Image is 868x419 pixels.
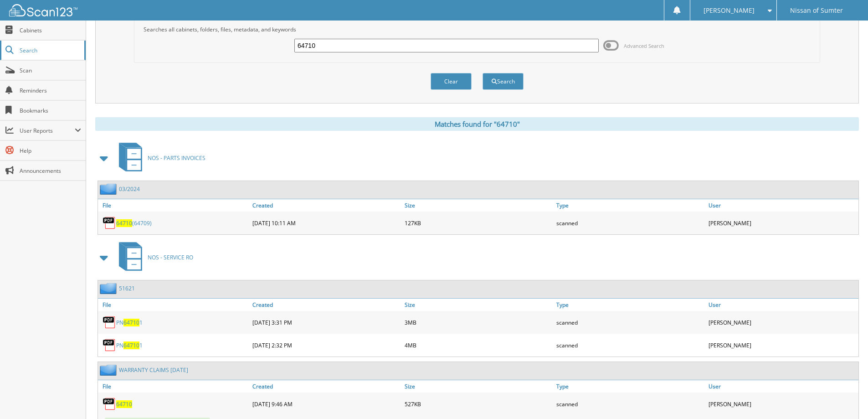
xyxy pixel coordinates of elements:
img: folder2.png [100,364,119,376]
span: Reminders [20,87,81,94]
img: folder2.png [100,183,119,195]
span: 64710 [116,219,132,227]
div: 127KB [402,214,555,232]
div: [DATE] 2:32 PM [250,336,402,354]
iframe: Chat Widget [822,375,868,419]
a: PN647101 [116,341,143,349]
img: folder2.png [100,283,119,294]
img: PDF.png [103,338,116,352]
span: NOS - SERVICE RO [148,253,193,261]
button: Search [483,73,524,90]
a: 51621 [119,285,135,292]
img: PDF.png [103,397,116,411]
div: [PERSON_NAME] [706,214,858,232]
a: Type [554,380,706,393]
span: Search [20,47,80,54]
div: scanned [554,395,706,413]
a: File [98,299,250,311]
span: Bookmarks [20,107,81,114]
a: 03/2024 [119,185,140,193]
a: Size [402,380,555,393]
a: User [706,199,858,212]
div: [DATE] 10:11 AM [250,214,402,232]
div: Searches all cabinets, folders, files, metadata, and keywords [139,26,815,33]
div: 527KB [402,395,555,413]
span: Cabinets [20,26,81,34]
div: 3MB [402,313,555,331]
a: NOS - PARTS INVOICES [113,140,205,176]
a: Type [554,199,706,212]
a: User [706,380,858,393]
a: WARRANTY CLAIMS [DATE] [119,366,188,374]
a: 64710 [116,400,132,408]
img: PDF.png [103,216,116,230]
div: scanned [554,336,706,354]
a: Created [250,199,402,212]
a: NOS - SERVICE RO [113,239,193,275]
div: [PERSON_NAME] [706,395,858,413]
div: [DATE] 9:46 AM [250,395,402,413]
div: scanned [554,214,706,232]
span: Nissan of Sumter [790,8,843,13]
span: 64710 [123,319,139,326]
div: [PERSON_NAME] [706,336,858,354]
span: Scan [20,67,81,74]
span: User Reports [20,127,75,134]
div: 4MB [402,336,555,354]
span: Help [20,147,81,155]
div: [DATE] 3:31 PM [250,313,402,331]
span: NOS - PARTS INVOICES [148,154,205,162]
a: Created [250,380,402,393]
a: PN647101 [116,319,143,326]
a: Size [402,299,555,311]
div: scanned [554,313,706,331]
a: Type [554,299,706,311]
a: File [98,199,250,212]
a: File [98,380,250,393]
div: Matches found for "64710" [95,117,859,131]
a: Created [250,299,402,311]
span: Advanced Search [624,42,664,49]
span: Announcements [20,167,81,175]
img: PDF.png [103,316,116,329]
span: [PERSON_NAME] [704,8,755,13]
a: User [706,299,858,311]
span: 64710 [123,341,139,349]
img: scan123-logo-white.svg [9,4,77,16]
a: Size [402,199,555,212]
a: 64710(64709) [116,219,152,227]
div: [PERSON_NAME] [706,313,858,331]
button: Clear [431,73,472,90]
